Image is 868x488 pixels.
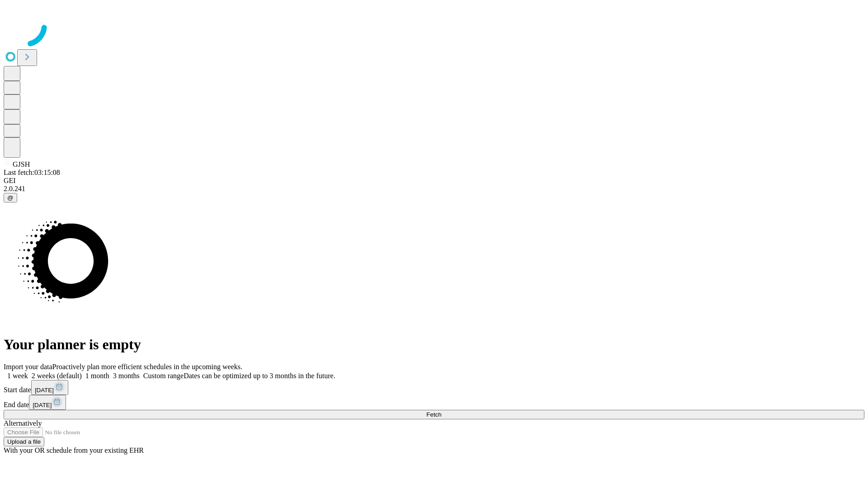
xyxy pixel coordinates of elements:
[29,395,66,410] button: [DATE]
[4,169,60,176] span: Last fetch: 03:15:08
[426,411,441,418] span: Fetch
[4,437,44,446] button: Upload a file
[4,185,864,193] div: 2.0.241
[35,387,54,394] span: [DATE]
[143,372,184,380] span: Custom range
[113,372,140,380] span: 3 months
[4,336,864,353] h1: Your planner is empty
[52,363,242,371] span: Proactively plan more efficient schedules in the upcoming weeks.
[32,372,82,380] span: 2 weeks (default)
[13,160,30,168] span: GJSH
[85,372,109,380] span: 1 month
[33,402,52,408] span: [DATE]
[7,372,28,380] span: 1 week
[4,419,42,427] span: Alternatively
[4,177,864,185] div: GEI
[31,380,68,395] button: [DATE]
[4,363,52,371] span: Import your data
[4,193,17,202] button: @
[4,410,864,419] button: Fetch
[184,372,335,380] span: Dates can be optimized up to 3 months in the future.
[4,446,144,454] span: With your OR schedule from your existing EHR
[4,395,864,410] div: End date
[7,194,14,201] span: @
[4,380,864,395] div: Start date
